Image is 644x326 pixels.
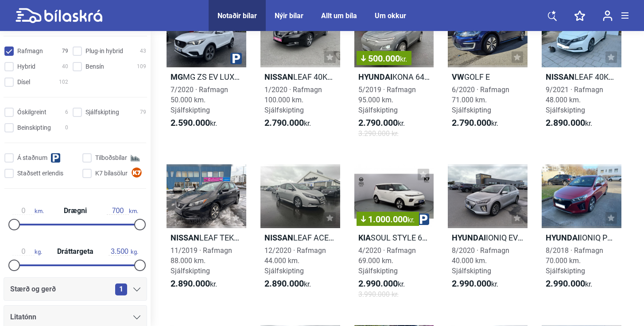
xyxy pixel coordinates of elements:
[452,85,509,114] span: 6/2020 · Rafmagn 71.000 km. Sjálfskipting
[321,12,357,20] a: Allt um bíla
[358,72,392,81] b: Hyundai
[17,108,47,117] span: Óskilgreint
[452,246,509,275] span: 8/2020 · Rafmagn 40.000 km. Sjálfskipting
[452,279,498,289] span: kr.
[62,62,68,71] span: 40
[546,85,603,114] span: 9/2021 · Rafmagn 48.000 km. Sjálfskipting
[358,289,399,299] span: 3.990.000 kr.
[361,215,415,224] span: 1.000.000
[171,279,217,289] span: kr.
[358,233,371,242] b: Kia
[260,164,340,307] a: NissanLEAF ACENTA 40KWH12/2020 · Rafmagn44.000 km. Sjálfskipting2.890.000kr.
[546,278,585,289] b: 2.990.000
[448,233,528,243] h2: IONIQ EV PREMIUM 39KWH
[448,164,528,307] a: HyundaiIONIQ EV PREMIUM 39KWH8/2020 · Rafmagn40.000 km. Sjálfskipting2.990.000kr.
[171,117,210,128] b: 2.590.000
[452,233,486,242] b: Hyundai
[542,72,621,82] h2: LEAF 40KWH TEKNA
[171,246,232,275] span: 11/2019 · Rafmagn 88.000 km. Sjálfskipting
[546,279,592,289] span: kr.
[358,85,416,114] span: 5/2019 · Rafmagn 95.000 km. Sjálfskipting
[17,78,30,87] span: Dísel
[17,47,43,56] span: Rafmagn
[95,153,127,163] span: Tilboðsbílar
[354,233,434,243] h2: SOUL STYLE 64 KWH
[546,117,585,128] b: 2.890.000
[230,53,242,64] img: parking.png
[85,47,123,56] span: Plug-in hybrid
[354,72,434,82] h2: KONA 64 KWH PREMIUM
[542,233,621,243] h2: IONIQ PREMIUM
[95,169,128,178] span: K7 bílasölur
[65,123,68,132] span: 0
[452,118,498,128] span: kr.
[264,117,304,128] b: 2.790.000
[171,278,210,289] b: 2.890.000
[418,213,429,225] img: parking.png
[542,164,621,307] a: HyundaiIONIQ PREMIUM8/2018 · Rafmagn70.000 km. Sjálfskipting2.990.000kr.
[171,85,228,114] span: 7/2020 · Rafmagn 50.000 km. Sjálfskipting
[260,72,340,82] h2: LEAF 40KWH
[85,62,104,71] span: Bensín
[17,169,63,178] span: Staðsett erlendis
[140,108,146,117] span: 79
[264,233,293,242] b: Nissan
[171,72,183,81] b: Mg
[107,207,138,215] span: km.
[375,12,406,20] a: Um okkur
[17,123,51,132] span: Beinskipting
[452,72,464,81] b: VW
[167,4,246,147] a: MgMG ZS EV LUXURY 44,5KWH7/2020 · Rafmagn50.000 km. Sjálfskipting2.590.000kr.
[264,279,311,289] span: kr.
[171,233,199,242] b: Nissan
[85,108,119,117] span: Sjálfskipting
[448,4,528,147] a: VWGOLF E6/2020 · Rafmagn71.000 km. Sjálfskipting2.790.000kr.
[361,54,407,63] span: 500.000
[452,278,491,289] b: 2.990.000
[12,248,42,256] span: kg.
[354,164,434,307] a: 1.000.000kr.KiaSOUL STYLE 64 KWH4/2020 · Rafmagn69.000 km. Sjálfskipting2.990.000kr.3.990.000 kr.
[264,278,304,289] b: 2.890.000
[62,47,68,56] span: 79
[217,12,257,20] a: Notaðir bílar
[264,72,293,81] b: Nissan
[358,128,399,139] span: 3.290.000 kr.
[358,278,398,289] b: 2.990.000
[264,246,326,275] span: 12/2020 · Rafmagn 44.000 km. Sjálfskipting
[167,72,246,82] h2: MG ZS EV LUXURY 44,5KWH
[452,117,491,128] b: 2.790.000
[10,283,56,295] span: Stærð og gerð
[542,4,621,147] a: NissanLEAF 40KWH TEKNA9/2021 · Rafmagn48.000 km. Sjálfskipting2.890.000kr.
[354,4,434,147] a: 500.000kr.HyundaiKONA 64 KWH PREMIUM5/2019 · Rafmagn95.000 km. Sjálfskipting2.790.000kr.3.290.000...
[264,85,322,114] span: 1/2020 · Rafmagn 100.000 km. Sjálfskipting
[546,118,592,128] span: kr.
[55,248,96,255] span: Dráttargeta
[62,207,89,214] span: Drægni
[407,216,415,224] span: kr.
[167,164,246,307] a: NissanLEAF TEKNA 62 KWH11/2019 · Rafmagn88.000 km. Sjálfskipting2.890.000kr.
[137,62,146,71] span: 109
[358,279,405,289] span: kr.
[17,153,47,163] span: Á staðnum
[603,10,613,21] img: user-login.svg
[171,118,217,128] span: kr.
[260,4,340,147] a: NissanLEAF 40KWH1/2020 · Rafmagn100.000 km. Sjálfskipting2.790.000kr.
[140,47,146,56] span: 43
[12,207,44,215] span: km.
[17,62,35,71] span: Hybrid
[260,233,340,243] h2: LEAF ACENTA 40KWH
[358,118,405,128] span: kr.
[10,311,36,323] span: Litatónn
[448,72,528,82] h2: GOLF E
[167,233,246,243] h2: LEAF TEKNA 62 KWH
[358,117,398,128] b: 2.790.000
[546,233,580,242] b: Hyundai
[109,248,138,256] span: kg.
[546,72,574,81] b: Nissan
[275,12,303,20] a: Nýir bílar
[65,108,68,117] span: 6
[400,55,407,63] span: kr.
